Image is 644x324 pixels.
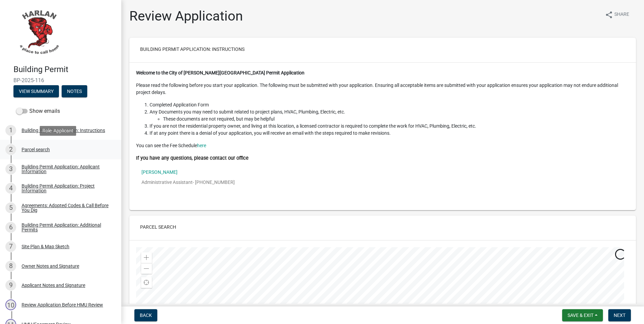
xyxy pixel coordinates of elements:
[22,302,103,307] div: Review Application Before HMU Review
[136,164,629,195] a: [PERSON_NAME]Administrative Assistant- [PHONE_NUMBER]
[22,184,110,193] div: Building Permit Application: Project Information
[135,43,250,55] button: Building Permit Application: Instructions
[150,101,629,108] li: Completed Application Form
[136,70,304,75] strong: Welcome to the City of [PERSON_NAME][GEOGRAPHIC_DATA] Permit Application
[129,8,243,24] h1: Review Application
[605,11,613,19] i: share
[568,313,593,318] span: Save & Exit
[5,144,16,155] div: 2
[5,222,16,233] div: 6
[5,125,16,136] div: 1
[5,299,16,310] div: 10
[13,65,116,74] h4: Building Permit
[136,142,629,149] p: You can see the Fee Schedule
[150,123,629,130] li: If you are not the residential property owner, and living at this location, a licensed contractor...
[141,170,235,174] p: [PERSON_NAME]
[22,203,110,213] div: Agreements: Adopted Codes & Call Before You Dig
[141,180,246,185] p: Administrative Assistant
[22,147,50,152] div: Parcel search
[141,263,152,274] div: Zoom out
[22,164,110,174] div: Building Permit Application: Applicant Information
[5,241,16,252] div: 7
[5,280,16,291] div: 9
[5,202,16,213] div: 5
[13,89,59,94] wm-modal-confirm: Summary
[13,77,108,84] span: BP-2025-116
[40,126,76,136] div: Role: Applicant
[193,180,235,185] span: - [PHONE_NUMBER]
[5,183,16,194] div: 4
[62,85,87,97] button: Notes
[150,130,629,137] li: If at any point there is a denial of your application, you will receive an email with the steps r...
[136,156,249,161] label: If you have any questions, please contact our office
[608,309,631,321] button: Next
[62,89,87,94] wm-modal-confirm: Notes
[141,252,152,263] div: Zoom in
[141,277,152,288] div: Find my location
[135,221,182,233] button: Parcel search
[136,82,629,96] p: Please read the following before you start your application. The following must be submitted with...
[22,128,105,133] div: Building Permit Application: Instructions
[134,309,157,321] button: Back
[22,244,69,249] div: Site Plan & Map Sketch
[5,164,16,174] div: 3
[13,85,59,97] button: View Summary
[140,313,152,318] span: Back
[197,143,206,148] a: here
[5,261,16,271] div: 8
[614,313,625,318] span: Next
[600,8,635,21] button: shareShare
[150,108,629,123] li: Any Documents you may need to submit related to project plans, HVAC, Plumbing, Electric, etc.
[163,116,629,123] li: These documents are not required, but may be helpful
[22,283,85,288] div: Applicant Notes and Signature
[22,264,79,268] div: Owner Notes and Signature
[614,11,629,19] span: Share
[22,223,110,232] div: Building Permit Application: Additional Permits
[562,309,603,321] button: Save & Exit
[16,107,60,115] label: Show emails
[13,7,64,58] img: City of Harlan, Iowa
